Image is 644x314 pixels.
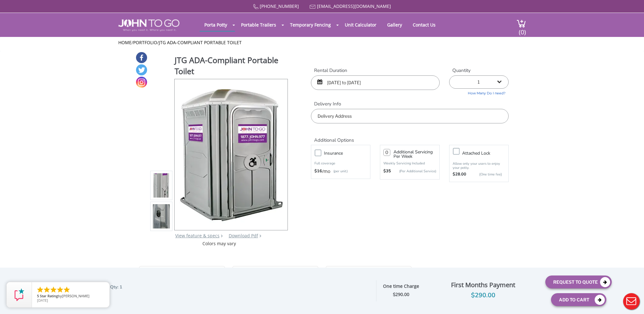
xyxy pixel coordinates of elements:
a: Download Pdf [229,233,258,239]
strong: One time Charge [383,283,419,289]
img: JOHN to go [118,19,179,31]
input: Delivery Address [311,109,509,123]
strong: $ [393,292,409,298]
div: Colors may vary [150,240,288,247]
strong: $16 [314,168,322,175]
a: Gallery [382,19,407,31]
a: View feature & specs [175,233,220,239]
li:  [63,286,71,293]
input: Start date | End date [311,75,440,90]
label: Rental Duration [311,67,440,74]
div: $290.00 [425,290,541,300]
button: Live Chat [619,289,644,314]
a: Home [118,39,132,45]
a: [EMAIL_ADDRESS][DOMAIN_NAME] [317,3,391,9]
img: Mail [310,5,316,9]
img: Product [153,143,170,291]
li:  [50,286,57,293]
p: Allow only your users to enjoy your potty. [453,162,505,170]
a: Contact Us [408,19,440,31]
a: Unit Calculator [340,19,381,31]
p: (Per Additional Service) [391,169,436,174]
p: (per unit) [330,168,348,175]
a: Facebook [136,52,147,63]
label: Delivery Info [311,101,509,107]
a: Instagram [136,77,147,88]
span: 5 [37,293,39,298]
div: First Months Payment [425,280,541,290]
img: Product [179,79,283,228]
li:  [43,286,51,293]
a: How Many Do I need? [449,89,509,96]
a: JTG ADA-Compliant Portable Toilet [159,39,242,45]
li:  [56,286,64,293]
div: /mo [314,168,367,175]
p: Weekly Servicing Included [383,161,436,166]
a: Porta Potty [200,19,232,31]
strong: $35 [383,168,391,175]
img: chevron.png [259,234,261,237]
a: Portable Trailers [236,19,281,31]
a: Portfolio [133,39,157,45]
h3: Attached lock [462,149,511,157]
button: Add To Cart [551,293,606,306]
a: [PHONE_NUMBER] [260,3,299,9]
h3: Insurance [324,149,373,157]
p: {One time fee} [469,171,502,178]
a: Twitter [136,64,147,75]
strong: $28.00 [453,171,466,178]
p: Full coverage [314,160,367,167]
img: right arrow icon [221,234,223,237]
img: Call [253,4,258,9]
button: Request To Quote [545,275,612,288]
span: 290.00 [395,291,409,297]
ul: / / [118,39,526,46]
img: Product [153,112,170,260]
span: Qty: 1 [110,284,122,290]
input: 0 [383,149,390,156]
label: Quantity [449,67,509,74]
span: by [37,294,104,299]
span: Star Rating [40,293,58,298]
span: (0) [518,23,526,36]
img: Review Rating [13,288,26,301]
h3: Additional Servicing Per Week [393,150,436,159]
img: cart a [517,19,526,28]
h2: Additional Options [311,130,509,143]
span: [DATE] [37,298,48,303]
a: Temporary Fencing [285,19,336,31]
span: [PERSON_NAME] [62,293,90,298]
li:  [36,286,44,293]
h1: JTG ADA-Compliant Portable Toilet [175,55,288,78]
